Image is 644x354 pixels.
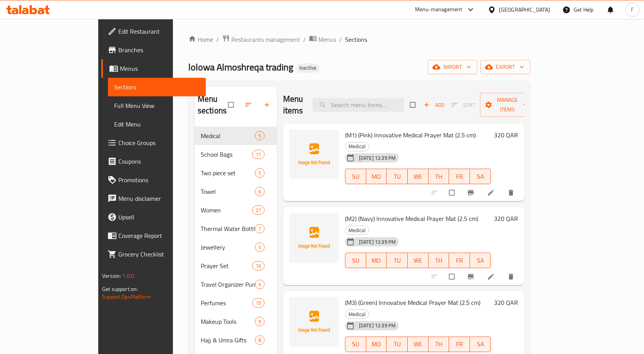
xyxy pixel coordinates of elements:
[345,142,369,151] div: Medical
[195,145,277,164] div: School Bags11
[345,253,366,268] button: SU
[255,187,265,196] div: items
[255,280,265,289] div: items
[253,262,264,270] span: 16
[122,271,134,281] span: 1.0.0
[201,335,255,345] span: Hajj & Umra Gifts
[102,292,151,302] a: Support.OpsPlatform
[339,35,342,44] li: /
[255,224,265,233] div: items
[201,205,252,215] span: Women
[494,297,518,308] h6: 320 QAR
[415,5,463,14] div: Menu-management
[480,60,530,74] button: export
[118,45,200,55] span: Branches
[408,169,429,184] button: WE
[252,261,265,270] div: items
[345,337,366,352] button: SU
[348,339,363,350] span: SU
[198,93,228,116] h2: Menu sections
[118,157,200,166] span: Coupons
[101,226,206,245] a: Coverage Report
[255,188,264,195] span: 6
[102,284,138,294] span: Get support on:
[470,337,491,352] button: SA
[411,171,425,182] span: WE
[411,255,425,266] span: WE
[387,253,408,268] button: TU
[473,255,488,266] span: SA
[345,142,369,151] span: Medical
[502,268,521,285] button: delete
[422,99,446,111] span: Add item
[195,275,277,294] div: Travel Organizer Punch6
[231,35,300,44] span: Restaurants management
[195,127,277,145] div: Medical5
[118,175,200,185] span: Promotions
[252,298,265,308] div: items
[118,194,200,203] span: Menu disclaimer
[101,208,206,226] a: Upsell
[366,337,387,352] button: MO
[108,115,206,133] a: Edit Menu
[108,78,206,96] a: Sections
[114,101,200,110] span: Full Menu View
[201,187,255,196] div: Towel
[255,243,265,252] div: items
[356,322,399,329] span: [DATE] 12:39 PM
[345,310,369,319] div: Medical
[345,310,369,319] span: Medical
[102,271,121,281] span: Version:
[201,243,255,252] span: Jewellery
[487,189,496,197] a: Edit menu item
[118,231,200,240] span: Coverage Report
[114,120,200,129] span: Edit Menu
[470,169,491,184] button: SA
[201,261,252,270] span: Prayer Set
[429,169,449,184] button: TH
[101,59,206,78] a: Menus
[240,96,258,113] span: Sort sections
[201,298,252,308] span: Perfumes
[345,226,369,235] div: Medical
[356,238,399,246] span: [DATE] 12:39 PM
[434,62,471,72] span: import
[408,337,429,352] button: WE
[452,255,467,266] span: FR
[345,35,367,44] span: Sections
[114,82,200,92] span: Sections
[462,184,481,201] button: Branch-specific-item
[487,62,524,72] span: export
[345,213,478,224] span: (M2) (Navy) Innovative Medical Prayer Mat (2.5 cm)
[494,213,518,224] h6: 320 QAR
[446,99,480,111] span: Select section first
[411,339,425,350] span: WE
[201,280,255,289] span: Travel Organizer Punch
[462,268,481,285] button: Branch-specific-item
[195,312,277,331] div: Makeup Tools9
[494,130,518,140] h6: 320 QAR
[101,189,206,208] a: Menu disclaimer
[390,339,405,350] span: TU
[289,130,339,179] img: (M1) (Pink) Innovative Medical Prayer Mat (2.5 cm)
[201,224,255,233] div: Thermal Water Bottle
[201,168,255,178] span: Two piece set
[216,35,219,44] li: /
[313,98,404,112] input: search
[387,169,408,184] button: TU
[224,97,240,112] span: Select all sections
[118,212,200,222] span: Upsell
[432,255,446,266] span: TH
[449,337,470,352] button: FR
[188,58,293,76] span: lolowa Almoshreqa trading
[255,244,264,251] span: 5
[195,219,277,238] div: Thermal Water Bottle7
[366,253,387,268] button: MO
[356,154,399,162] span: [DATE] 12:39 PM
[255,168,265,178] div: items
[201,317,255,326] span: Makeup Tools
